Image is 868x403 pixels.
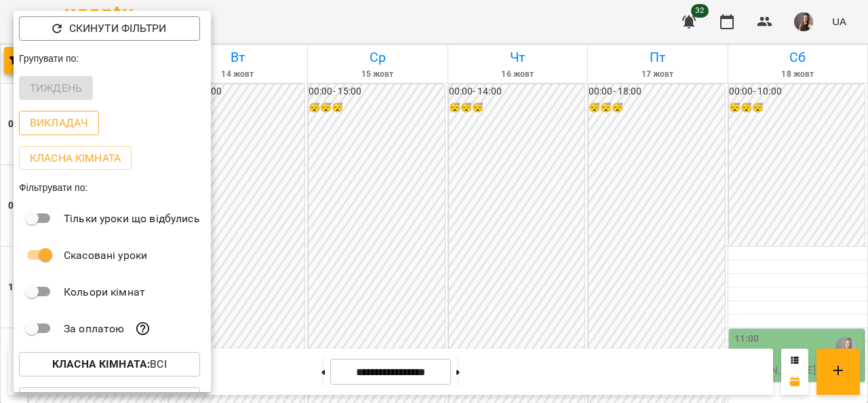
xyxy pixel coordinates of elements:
[30,150,121,167] p: Класна кімната
[64,321,124,337] p: За оплатою
[19,16,200,41] button: Скинути фільтри
[52,357,150,370] b: Класна кімната :
[69,20,166,37] p: Скинути фільтри
[19,352,200,376] button: Класна кімната:Всі
[19,146,132,171] button: Класна кімната
[14,175,211,200] div: Фільтрувати по:
[14,46,211,71] div: Групувати по:
[64,247,147,264] p: Скасовані уроки
[64,211,200,227] p: Тільки уроки що відбулись
[64,284,145,300] p: Кольори кімнат
[52,356,167,372] p: Всі
[30,115,88,131] p: Викладач
[19,111,99,135] button: Викладач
